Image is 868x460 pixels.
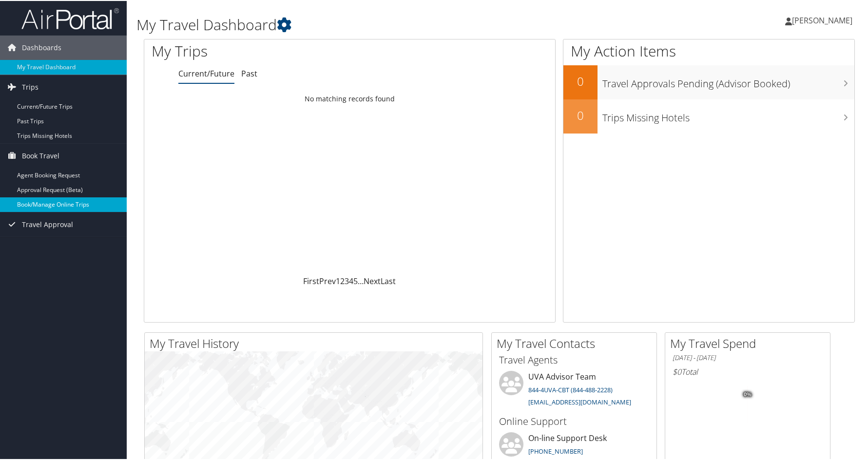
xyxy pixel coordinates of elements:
a: Last [381,275,396,286]
a: [EMAIL_ADDRESS][DOMAIN_NAME] [528,397,631,405]
h2: My Travel Contacts [497,334,656,351]
h1: My Travel Dashboard [136,14,620,34]
tspan: 0% [744,391,752,397]
h3: Travel Agents [499,352,649,366]
span: … [358,275,364,286]
h1: My Action Items [563,40,854,60]
a: 0Trips Missing Hotels [563,98,854,133]
h3: Trips Missing Hotels [602,105,854,124]
h6: [DATE] - [DATE] [673,352,823,362]
h2: My Travel Spend [670,334,830,351]
span: Book Travel [22,143,59,167]
img: airportal-logo.png [21,6,119,29]
span: $0 [673,365,681,376]
span: Dashboards [22,35,61,59]
a: First [303,275,319,286]
a: 1 [336,275,340,286]
span: [PERSON_NAME] [792,14,852,25]
a: Prev [319,275,336,286]
a: 2 [340,275,345,286]
li: UVA Advisor Team [494,370,654,410]
span: Trips [22,74,39,98]
a: 4 [349,275,353,286]
h1: My Trips [152,40,377,60]
a: Next [364,275,381,286]
h3: Online Support [499,414,649,427]
h6: Total [673,365,823,376]
a: Past [241,67,257,78]
span: Travel Approval [22,211,73,236]
a: 5 [353,275,358,286]
h3: Travel Approvals Pending (Advisor Booked) [602,71,854,90]
a: 0Travel Approvals Pending (Advisor Booked) [563,64,854,98]
h2: 0 [563,106,598,123]
a: 3 [345,275,349,286]
a: [PERSON_NAME] [785,5,862,34]
h2: 0 [563,72,598,89]
a: [PHONE_NUMBER] [528,446,583,455]
a: Current/Future [178,67,234,78]
td: No matching records found [144,89,555,107]
a: 844-4UVA-CBT (844-488-2228) [528,384,613,393]
h2: My Travel History [150,334,482,351]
